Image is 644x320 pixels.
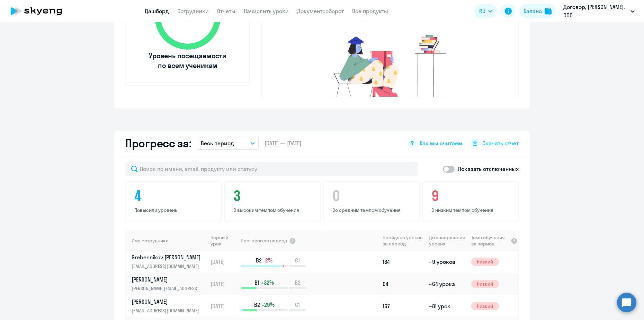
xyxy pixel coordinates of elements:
th: Имя сотрудника [126,231,208,251]
p: [EMAIL_ADDRESS][DOMAIN_NAME] [132,307,203,314]
span: 100 % [148,8,227,25]
button: Договор, [PERSON_NAME], ООО [560,3,638,19]
a: Сотрудники [177,8,209,15]
span: Как мы считаем [420,139,462,147]
p: Grebennikov [PERSON_NAME] [132,253,203,261]
span: Низкий [471,302,499,310]
a: Отчеты [217,8,235,15]
span: Темп обучения за период [471,234,509,247]
a: [PERSON_NAME][PERSON_NAME][EMAIL_ADDRESS][DOMAIN_NAME] [132,276,207,292]
p: [PERSON_NAME][EMAIL_ADDRESS][DOMAIN_NAME] [132,285,203,292]
td: ~64 урока [426,273,468,295]
span: Низкий [471,280,499,288]
span: C1 [295,257,300,264]
td: [DATE] [208,273,240,295]
span: Скачать отчет [482,139,519,147]
img: balance [545,8,552,15]
span: B2 [254,301,260,309]
td: 167 [380,295,426,317]
td: ~9 уроков [426,251,468,273]
img: no-truants [321,33,459,97]
td: [DATE] [208,251,240,273]
p: С низким темпом обучения [431,207,512,213]
td: [DATE] [208,295,240,317]
span: Уровень посещаемости по всем ученикам [148,51,227,70]
td: ~81 урок [426,295,468,317]
p: [EMAIL_ADDRESS][DOMAIN_NAME] [132,262,203,270]
a: Дашборд [145,8,169,15]
h2: Прогресс за: [125,136,191,150]
span: [DATE] — [DATE] [265,139,301,147]
a: Начислить уроки [244,8,289,15]
h4: 3 [233,188,314,204]
span: Прогресс за период [241,237,287,244]
p: [PERSON_NAME] [132,298,203,305]
span: C1 [295,301,300,309]
span: Низкий [471,258,499,266]
p: Договор, [PERSON_NAME], ООО [563,3,628,19]
h4: 4 [134,188,215,204]
div: Баланс [524,7,542,15]
p: Повысили уровень [134,207,215,213]
span: B2 [295,279,301,286]
th: Пройдено уроков за период [380,231,426,251]
th: Первый урок [208,231,240,251]
a: Все продукты [352,8,388,15]
span: B2 [256,257,262,264]
span: -2% [263,257,272,264]
button: Балансbalance [519,4,556,18]
p: Весь период [201,139,234,147]
span: +32% [261,279,274,286]
p: [PERSON_NAME] [132,276,203,283]
a: Grebennikov [PERSON_NAME][EMAIL_ADDRESS][DOMAIN_NAME] [132,253,207,270]
span: B1 [254,279,259,286]
p: Показать отключенных [458,165,519,173]
button: Весь период [197,137,259,150]
td: 184 [380,251,426,273]
button: RU [474,4,497,18]
h4: 9 [431,188,512,204]
td: 64 [380,273,426,295]
input: Поиск по имени, email, продукту или статусу [125,162,418,176]
a: [PERSON_NAME][EMAIL_ADDRESS][DOMAIN_NAME] [132,298,207,314]
span: RU [479,7,485,15]
th: До завершения уровня [426,231,468,251]
p: С высоким темпом обучения [233,207,314,213]
a: Документооборот [297,8,344,15]
span: +29% [261,301,275,309]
